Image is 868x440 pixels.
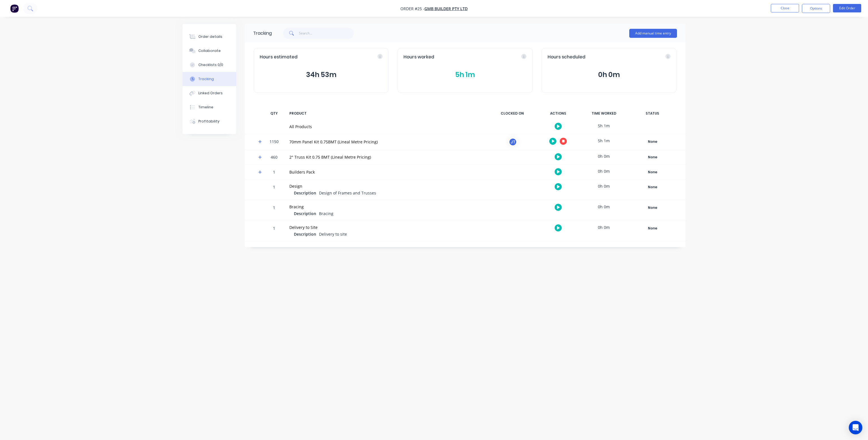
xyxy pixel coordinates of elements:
div: TIME WORKED [583,108,625,119]
div: 0h 0m [583,180,625,192]
div: Timeline [198,105,213,110]
div: Collaborate [198,48,221,53]
div: Checklists 0/0 [198,62,223,67]
div: 1 [266,201,283,221]
div: Builders Pack [289,169,484,175]
div: 0h 0m [583,221,625,234]
div: Profitability [198,119,220,124]
button: None [632,153,673,161]
span: Description [294,231,316,237]
button: Collaborate [183,44,236,58]
span: Order #25 - [400,6,424,11]
div: Order details [198,34,222,39]
div: All Products [289,124,484,130]
button: None [632,138,673,146]
span: Bracing [319,211,333,216]
span: Delivery to site [319,231,347,237]
div: 1150 [266,135,283,150]
div: Open Intercom Messenger [849,421,862,434]
button: Edit Order [833,4,861,12]
button: None [632,183,673,191]
div: 70mm Panel Kit 0.75BMT (Lineal Metre Pricing) [289,139,484,145]
div: 1 [266,222,283,241]
div: 0h 0m [583,200,625,213]
div: STATUS [628,108,676,119]
div: QTY [266,108,283,119]
div: ACTIONS [537,108,579,119]
div: Delivery to Site [289,224,484,230]
button: Timeline [183,100,236,114]
a: GMB Builder Pty Ltd [424,6,468,11]
span: Hours worked [403,54,434,60]
input: Search... [299,28,354,39]
img: Factory [10,4,19,13]
div: Tracking [198,76,214,82]
div: 5h 1m [583,134,625,147]
button: Order details [183,30,236,44]
span: Design of Frames and Trusses [319,190,376,196]
button: Linked Orders [183,86,236,100]
div: None [632,204,673,211]
div: 1 [266,166,283,179]
div: 1 [266,181,283,200]
span: Hours estimated [260,54,298,60]
button: 5h 1m [403,69,526,80]
div: CLOCKED ON [491,108,533,119]
div: None [632,138,673,145]
button: None [632,168,673,176]
span: Description [294,190,316,196]
div: None [632,154,673,161]
button: Tracking [183,72,236,86]
button: None [632,224,673,232]
div: Linked Orders [198,91,223,96]
button: Profitability [183,114,236,128]
div: None [632,168,673,176]
div: None [632,183,673,191]
span: Description [294,211,316,216]
span: Hours scheduled [548,54,585,60]
button: Add manual time entry [629,29,677,38]
button: 0h 0m [548,69,670,80]
div: 460 [266,151,283,165]
div: 2" Truss Kit 0.75 BMT (Lineal Metre Pricing) [289,154,484,160]
div: Bracing [289,204,484,210]
div: Design [289,183,484,189]
div: JT [509,138,517,146]
button: None [632,204,673,212]
div: 5h 1m [583,119,625,132]
div: 0h 0m [583,150,625,163]
div: 0h 0m [583,165,625,178]
button: 34h 53m [260,69,383,80]
div: None [632,225,673,232]
button: Checklists 0/0 [183,58,236,72]
div: PRODUCT [286,108,488,119]
button: Options [802,4,830,13]
button: Close [771,4,799,12]
div: Tracking [253,30,272,37]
